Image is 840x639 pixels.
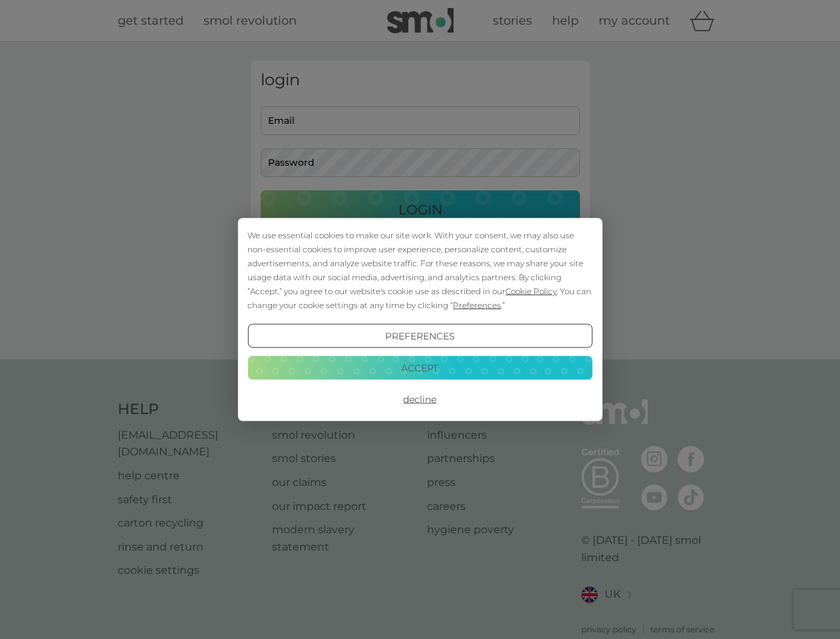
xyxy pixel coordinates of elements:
[247,387,592,411] button: Decline
[247,228,592,312] div: We use essential cookies to make our site work. With your consent, we may also use non-essential ...
[247,355,592,379] button: Accept
[247,324,592,348] button: Preferences
[237,218,602,421] div: Cookie Consent Prompt
[453,300,501,310] span: Preferences
[505,286,557,296] span: Cookie Policy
